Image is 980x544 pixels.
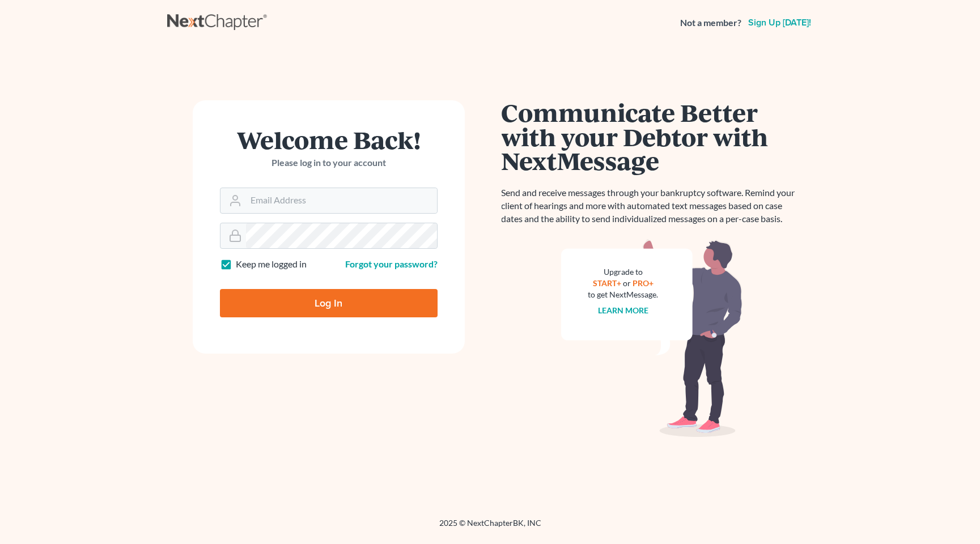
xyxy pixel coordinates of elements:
div: to get NextMessage. [588,289,659,300]
h1: Welcome Back! [220,127,438,152]
div: Upgrade to [588,266,659,278]
a: Sign up [DATE]! [746,18,813,27]
a: Learn more [598,305,648,315]
p: Send and receive messages through your bankruptcy software. Remind your client of hearings and mo... [502,186,802,226]
input: Email Address [246,188,437,213]
label: Keep me logged in [236,258,307,271]
a: Forgot your password? [345,258,438,269]
img: nextmessage_bg-59042aed3d76b12b5cd301f8e5b87938c9018125f34e5fa2b7a6b67550977c72.svg [561,239,743,437]
input: Log In [220,289,438,317]
a: START+ [593,278,621,288]
span: or [623,278,631,288]
div: 2025 © NextChapterBK, INC [167,517,813,538]
h1: Communicate Better with your Debtor with NextMessage [502,100,802,173]
p: Please log in to your account [220,156,438,169]
strong: Not a member? [680,16,741,29]
a: PRO+ [633,278,654,288]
